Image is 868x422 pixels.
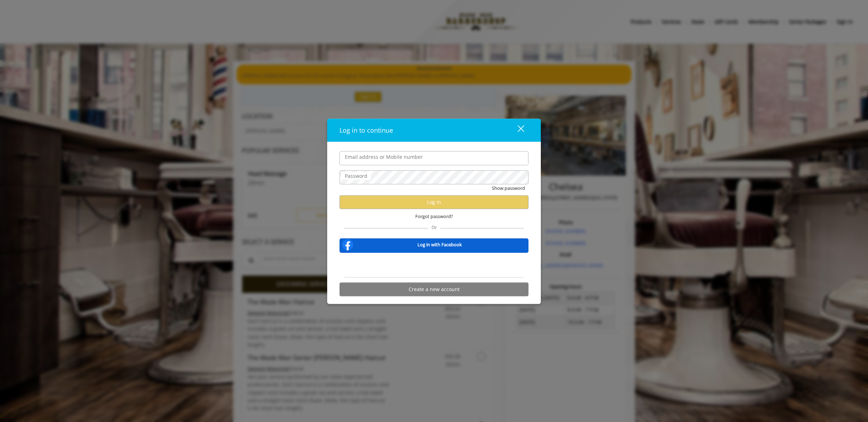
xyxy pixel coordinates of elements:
input: Email address or Mobile number [340,151,528,165]
button: Create a new account [340,282,528,296]
button: Show password [492,184,525,192]
iframe: Sign in with Google Button [398,257,470,273]
div: close dialog [509,125,524,135]
button: Log in [340,195,528,209]
label: Email address or Mobile number [341,153,426,161]
input: Password [340,170,528,184]
b: Log in with Facebook [417,241,462,248]
button: close dialog [505,123,528,137]
span: Log in to continue [340,126,393,134]
span: Or [428,224,440,230]
img: facebook-logo [341,237,355,252]
label: Password [341,172,371,180]
span: Forgot password? [415,212,453,220]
